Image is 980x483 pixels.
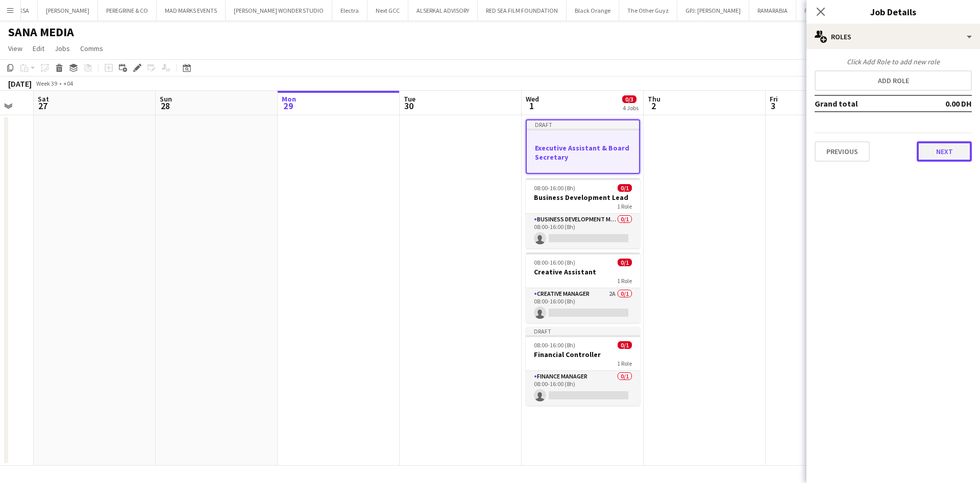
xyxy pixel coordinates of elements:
span: Thu [648,94,660,104]
span: Jobs [55,44,70,53]
span: 29 [280,100,296,112]
span: 08:00-16:00 (8h) [534,341,575,349]
span: 1 Role [617,360,632,367]
span: Sun [160,94,172,104]
span: Edit [33,44,44,53]
h3: Executive Assistant & Board Secretary [527,143,639,162]
button: Electra [332,1,367,20]
span: Tue [404,94,415,104]
button: GPJ: [PERSON_NAME] [677,1,749,20]
span: Week 39 [34,80,59,87]
button: RED SEA FILM FOUNDATION [478,1,567,20]
span: 3 [768,100,778,112]
span: 1 Role [617,277,632,285]
span: 30 [402,100,415,112]
span: View [8,44,22,53]
app-card-role: Finance Manager0/108:00-16:00 (8h) [526,371,640,405]
button: The Other Guyz [619,1,677,20]
h1: SANA MEDIA [8,24,74,40]
app-job-card: 08:00-16:00 (8h)0/1Business Development Lead1 RoleBusiness Development Manager0/108:00-16:00 (8h) [526,178,640,248]
button: Next [917,141,972,162]
button: [PERSON_NAME] [38,1,98,20]
app-job-card: Draft08:00-16:00 (8h)0/1Financial Controller1 RoleFinance Manager0/108:00-16:00 (8h) [526,327,640,405]
button: Black Orange [567,1,619,20]
button: PEREGRINE & CO [98,1,157,20]
button: FILM MASTER MEA [796,1,860,20]
h3: Financial Controller [526,350,640,359]
div: Draft [527,120,639,129]
span: 1 [524,100,539,112]
button: RAMARABIA [749,1,796,20]
a: Comms [76,42,107,55]
span: Comms [80,44,103,53]
button: Add role [815,70,972,91]
div: 4 Jobs [623,104,639,112]
app-job-card: 08:00-16:00 (8h)0/1Creative Assistant1 RoleCreative Manager2A0/108:00-16:00 (8h) [526,252,640,323]
span: 0/1 [618,184,632,192]
a: Edit [29,42,48,55]
a: Jobs [51,42,74,55]
button: Next GCC [367,1,408,20]
td: Grand total [815,95,912,112]
span: 2 [646,100,660,112]
span: Wed [526,94,539,104]
button: [PERSON_NAME] WONDER STUDIO [226,1,332,20]
div: Roles [806,24,980,49]
h3: Business Development Lead [526,193,640,202]
span: Mon [282,94,296,104]
h3: Job Details [806,5,980,18]
app-card-role: Creative Manager2A0/108:00-16:00 (8h) [526,288,640,323]
span: 0/1 [618,341,632,349]
span: Fri [770,94,778,104]
span: 1 Role [617,202,632,210]
div: Draft [526,327,640,335]
span: 0/1 [618,259,632,266]
app-card-role: Business Development Manager0/108:00-16:00 (8h) [526,214,640,248]
span: 0/3 [622,95,636,103]
span: Sat [38,94,49,104]
a: View [4,42,27,55]
button: Previous [815,141,870,162]
span: 08:00-16:00 (8h) [534,259,575,266]
button: MAD MARKS EVENTS [157,1,226,20]
div: Click Add Role to add new role [815,57,972,66]
span: 28 [158,100,172,112]
span: 08:00-16:00 (8h) [534,184,575,192]
button: ALSERKAL ADVISORY [408,1,478,20]
div: [DATE] [8,79,32,89]
h3: Creative Assistant [526,267,640,276]
div: +04 [63,80,73,87]
td: 0.00 DH [912,95,972,112]
app-job-card: DraftExecutive Assistant & Board Secretary [526,119,640,174]
span: 27 [36,100,49,112]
